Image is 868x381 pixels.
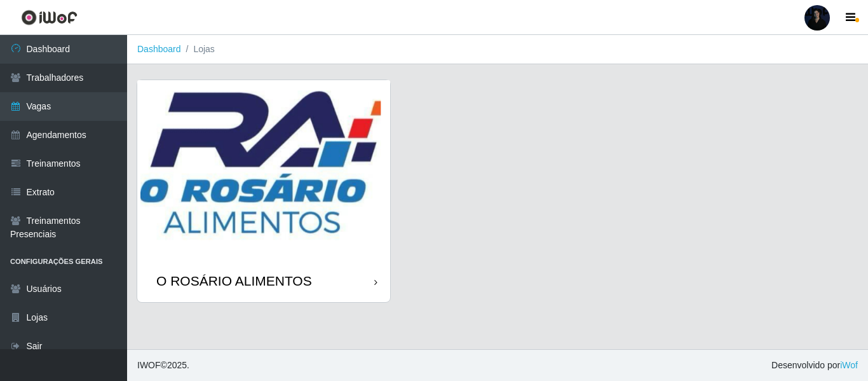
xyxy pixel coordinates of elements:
[156,273,312,289] div: O ROSÁRIO ALIMENTOS
[181,43,215,56] li: Lojas
[137,80,390,302] a: O ROSÁRIO ALIMENTOS
[127,35,868,64] nav: breadcrumb
[21,10,78,25] img: CoreUI Logo
[771,359,858,372] span: Desenvolvido por
[137,80,390,260] img: cardImg
[840,360,858,370] a: iWof
[137,360,161,370] span: IWOF
[137,44,181,54] a: Dashboard
[137,359,189,372] span: © 2025 .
